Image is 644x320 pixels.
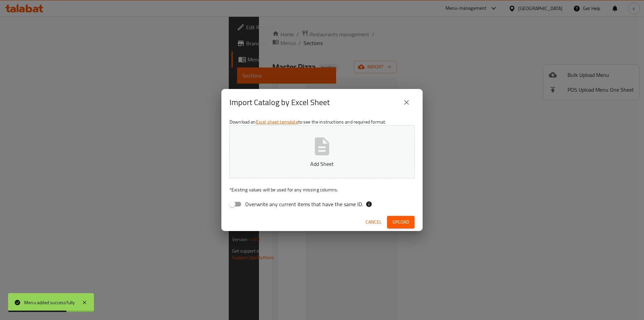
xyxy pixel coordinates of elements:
[387,216,415,228] button: Upload
[24,299,75,306] div: Menu added successfully
[398,94,415,110] button: close
[229,125,415,178] button: Add Sheet
[245,200,363,208] span: Overwrite any current items that have the same ID.
[256,118,298,126] a: Excel sheet template
[392,218,409,226] span: Upload
[363,216,384,228] button: Cancel
[229,186,415,193] p: Existing values will be used for any missing columns.
[366,218,382,226] span: Cancel
[240,160,404,168] p: Add Sheet
[366,201,372,208] svg: If the overwrite option isn't selected, then the items that match an existing ID will be ignored ...
[221,116,423,213] div: Download an to see the instructions and required format.
[229,97,330,108] h2: Import Catalog by Excel Sheet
